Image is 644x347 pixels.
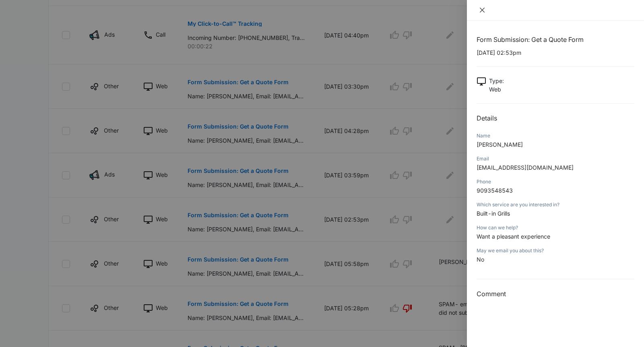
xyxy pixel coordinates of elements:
[477,178,634,185] div: Phone
[477,247,634,254] div: May we email you about this?
[477,35,634,44] h1: Form Submission: Get a Quote Form
[477,233,550,240] span: Want a pleasant experience
[477,289,634,299] h3: Comment
[477,187,513,194] span: 9093548543
[477,201,634,208] div: Which service are you interested in?
[479,7,485,13] span: close
[489,85,504,94] p: Web
[477,48,634,57] p: [DATE] 02:53pm
[477,132,634,139] div: Name
[477,164,574,171] span: [EMAIL_ADDRESS][DOMAIN_NAME]
[477,210,510,217] span: Built-in Grills
[477,113,634,123] h2: Details
[477,155,634,162] div: Email
[477,256,484,263] span: No
[477,224,634,231] div: How can we help?
[477,6,488,14] button: Close
[477,141,523,148] span: [PERSON_NAME]
[489,77,504,85] p: Type :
